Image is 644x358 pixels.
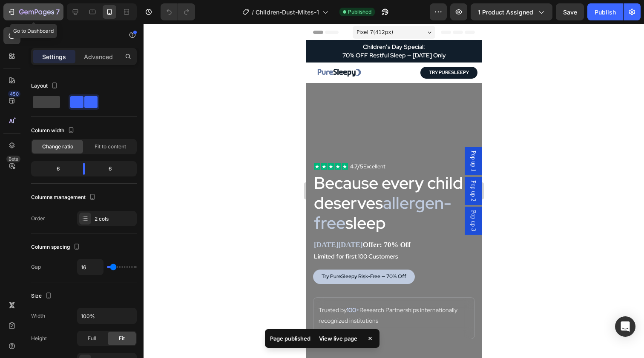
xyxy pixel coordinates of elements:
[587,3,623,20] button: Publish
[84,52,113,61] p: Advanced
[563,9,577,16] span: Save
[78,308,136,324] input: Auto
[31,335,47,342] div: Height
[31,290,54,302] div: Size
[348,8,371,16] span: Published
[314,332,362,344] div: View live page
[615,316,635,337] div: Open Intercom Messenger
[42,52,66,61] p: Settings
[471,3,552,20] button: 1 product assigned
[31,215,45,222] div: Order
[78,259,103,275] input: Auto
[6,156,20,162] div: Beta
[161,3,195,20] div: Undo/Redo
[42,143,73,151] span: Change ratio
[3,3,63,20] button: 7
[31,80,60,92] div: Layout
[31,192,98,203] div: Columns management
[306,24,482,358] iframe: Design area
[33,163,76,175] div: 6
[252,8,254,17] span: /
[556,3,584,20] button: Save
[31,263,41,271] div: Gap
[41,30,114,40] p: Row
[95,143,126,151] span: Fit to content
[88,335,96,342] span: Full
[56,7,60,17] p: 7
[478,8,533,17] span: 1 product assigned
[92,163,135,175] div: 6
[270,334,310,343] p: Page published
[595,8,616,17] div: Publish
[119,335,125,342] span: Fit
[256,8,319,17] span: Children-Dust-Mites-1
[31,125,76,136] div: Column width
[31,242,82,253] div: Column spacing
[95,215,135,223] div: 2 cols
[8,91,20,97] div: 450
[31,312,45,320] div: Width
